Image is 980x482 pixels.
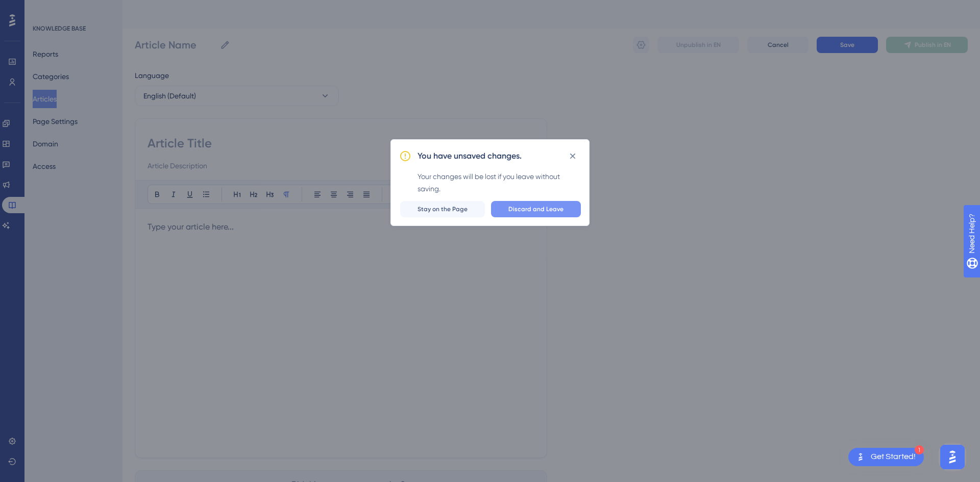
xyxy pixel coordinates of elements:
[848,448,924,466] div: Open Get Started! checklist, remaining modules: 1
[508,205,563,213] span: Discard and Leave
[915,445,924,454] div: 1
[418,150,522,162] h2: You have unsaved changes.
[24,3,64,15] span: Need Help?
[854,451,867,463] img: launcher-image-alternative-text
[418,205,468,213] span: Stay on the Page
[937,442,968,472] iframe: UserGuiding AI Assistant Launcher
[871,451,916,463] div: Get Started!
[418,170,581,195] div: Your changes will be lost if you leave without saving.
